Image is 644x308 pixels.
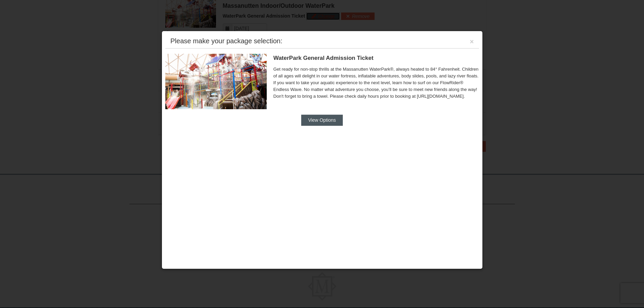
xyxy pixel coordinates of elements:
[170,38,282,44] div: Please make your package selection:
[301,115,342,125] button: View Options
[165,54,267,109] img: 6619917-1403-22d2226d.jpg
[470,38,474,45] button: ×
[273,66,479,100] span: Get ready for non-stop thrills at the Massanutten WaterPark®, always heated to 84° Fahrenheit. Ch...
[273,55,479,62] h5: WaterPark General Admission Ticket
